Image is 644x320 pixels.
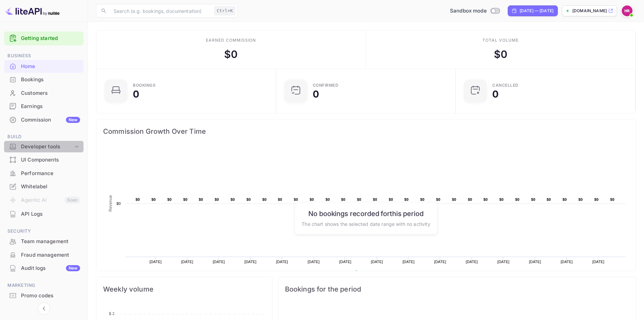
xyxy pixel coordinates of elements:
text: [DATE] [403,260,415,264]
div: Confirmed [313,83,339,87]
text: $0 [183,197,188,201]
text: $0 [531,197,535,201]
a: Home [4,60,84,72]
text: $0 [167,197,172,201]
a: Bookings [4,73,84,86]
div: Bookings [4,73,84,86]
p: The chart shows the selected date range with no activity [302,220,430,227]
span: Build [4,133,84,141]
text: [DATE] [308,260,320,264]
div: Earned commission [206,37,256,43]
div: Whitelabel [21,183,80,191]
a: Performance [4,167,84,179]
div: Total volume [482,37,519,43]
div: Ctrl+K [214,6,235,15]
a: Earnings [4,100,84,112]
text: Revenue [108,195,113,212]
text: $0 [420,197,425,201]
text: $0 [151,197,156,201]
text: $0 [199,197,203,201]
p: [DOMAIN_NAME] [572,8,607,14]
text: [DATE] [529,260,541,264]
a: UI Components [4,153,84,166]
img: Hugo Ruano [622,5,633,16]
a: Promo codes [4,289,84,302]
text: $0 [116,201,121,206]
text: $0 [310,197,314,201]
span: Bookings for the period [285,284,629,295]
a: CommissionNew [4,113,84,126]
text: [DATE] [339,260,352,264]
text: [DATE] [497,260,509,264]
div: Bookings [21,76,80,84]
div: CommissionNew [4,113,84,127]
text: $0 [278,197,282,201]
text: [DATE] [244,260,257,264]
div: Customers [21,89,80,97]
h6: No bookings recorded for this period [302,209,430,217]
text: [DATE] [371,260,383,264]
div: Promo codes [21,292,80,300]
div: Fraud management [4,249,84,262]
a: Team management [4,235,84,248]
button: Collapse navigation [38,302,50,315]
text: $0 [499,197,504,201]
text: [DATE] [213,260,225,264]
div: Audit logs [21,264,80,272]
text: $0 [404,197,409,201]
tspan: $ 2 [109,311,115,316]
div: API Logs [4,208,84,221]
div: Performance [21,170,80,177]
div: $ 0 [494,47,507,62]
img: LiteAPI logo [5,5,59,16]
text: $0 [136,197,140,201]
text: $0 [215,197,219,201]
div: UI Components [4,153,84,167]
text: $0 [373,197,377,201]
div: Whitelabel [4,180,84,193]
input: Search (e.g. bookings, documentation) [110,4,212,18]
span: Commission Growth Over Time [103,126,629,137]
div: Developer tools [21,143,73,151]
a: Audit logsNew [4,262,84,274]
div: Customers [4,87,84,100]
div: New [66,117,80,123]
div: Developer tools [4,141,84,153]
text: $0 [389,197,393,201]
div: Earnings [4,100,84,113]
div: 0 [313,89,319,99]
div: Team management [4,235,84,248]
div: Commission [21,116,80,124]
div: Team management [21,238,80,246]
text: $0 [231,197,235,201]
div: Audit logsNew [4,262,84,275]
a: API Logs [4,208,84,220]
div: Home [21,63,80,70]
div: $ 0 [224,47,238,62]
text: Revenue [361,271,378,275]
text: $0 [515,197,520,201]
text: $0 [610,197,615,201]
span: Sandbox mode [450,7,487,15]
div: Earnings [21,103,80,110]
div: Promo codes [4,289,84,302]
span: Weekly volume [103,284,265,295]
div: [DATE] — [DATE] [520,8,553,14]
text: $0 [246,197,251,201]
text: $0 [563,197,567,201]
text: $0 [294,197,298,201]
div: Getting started [4,31,84,45]
text: [DATE] [560,260,573,264]
text: [DATE] [276,260,288,264]
text: $0 [483,197,488,201]
text: $0 [468,197,472,201]
span: Security [4,228,84,235]
div: 0 [492,89,499,99]
text: $0 [341,197,345,201]
div: 0 [133,89,139,99]
text: [DATE] [181,260,193,264]
a: Fraud management [4,249,84,261]
div: CANCELLED [492,83,519,87]
div: Performance [4,167,84,180]
a: Customers [4,87,84,99]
